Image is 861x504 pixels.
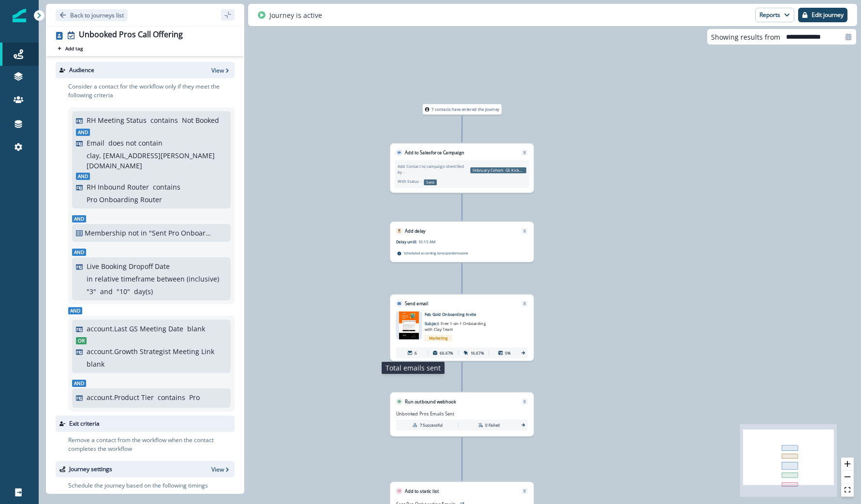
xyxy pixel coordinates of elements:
[418,239,489,245] p: 10:15 AM
[398,178,422,184] p: With Status -
[87,138,104,148] p: Email
[87,359,104,369] p: blank
[72,249,86,256] span: And
[108,138,163,148] p: does not contain
[134,286,153,296] p: day(s)
[211,465,231,474] button: View
[390,295,534,361] div: Send emailRemoveemail asset unavailableFeb Gold Onboarding InviteSubject: Free 1-on-1 Onboarding ...
[79,30,183,41] div: Unbooked Pros Call Offering
[431,106,499,112] p: 7 contacts have entered the journey
[68,436,235,453] p: Remove a contact from the workflow when the contact completes the workflow
[56,9,128,21] button: Go back
[425,311,514,317] p: Feb Gold Onboarding Invite
[485,422,500,428] p: 0 Failed
[405,488,439,494] p: Add to static list
[211,66,224,74] p: View
[87,182,149,192] p: RH Inbound Router
[424,179,437,185] p: Sent
[471,350,484,356] p: 16.67%
[405,300,428,307] p: Send email
[149,228,214,238] p: "Sent Pro Onboarding Emails"
[398,163,468,175] p: Add Contact to campaign identified by -
[117,286,130,296] p: " 10 "
[87,261,170,271] p: Live Booking Dropoff Date
[405,227,426,234] p: Add delay
[798,8,847,22] button: Edit journey
[187,324,205,334] p: blank
[415,350,417,356] p: 6
[711,32,780,42] p: Showing results from
[158,392,185,402] p: contains
[221,9,235,21] button: sidebar collapse toggle
[70,11,124,19] p: Back to journeys list
[425,335,453,341] span: Marketing
[405,149,464,156] p: Add to Salesforce Campaign
[69,419,100,428] p: Exit criteria
[812,12,844,18] p: Edit journey
[399,311,419,340] img: email asset unavailable
[211,465,224,474] p: View
[470,167,526,173] p: February Cohort: GS Kickoff Inviation
[87,194,162,205] p: Pro Onboarding Router
[841,484,854,497] button: fit view
[87,115,147,125] p: RH Meeting Status
[404,250,469,256] p: Scheduled according to recipient timezone
[182,115,219,125] p: Not Booked
[841,471,854,484] button: zoom out
[189,392,200,402] p: Pro
[390,222,534,262] div: Add delayRemoveDelay until:10:15 AMScheduled according torecipienttimezone
[76,129,90,136] span: And
[68,481,208,490] p: Schedule the journey based on the following timings
[87,150,224,171] p: clay, [EMAIL_ADDRESS][PERSON_NAME][DOMAIN_NAME]
[505,350,511,356] p: 0%
[150,115,178,125] p: contains
[390,143,534,193] div: Add to Salesforce CampaignRemoveAdd Contact to campaign identified by -February Cohort: GS Kickof...
[396,239,418,245] p: Delay until:
[65,45,83,51] p: Add tag
[425,317,495,332] p: Subject:
[128,228,147,238] p: not in
[87,392,154,402] p: account.Product Tier
[390,392,534,436] div: Run outbound webhookRemoveUnbooked Pros Emails Sent7 Successful0 Failed
[72,215,86,222] span: And
[87,274,219,284] p: in relative timeframe between (inclusive)
[440,350,453,356] p: 66.67%
[408,104,516,114] div: 7 contacts have entered the journey
[87,324,183,334] p: account.Last GS Meeting Date
[68,82,235,100] p: Consider a contact for the workflow only if they meet the following criteria
[841,458,854,471] button: zoom in
[420,422,443,428] p: 7 Successful
[425,321,486,332] span: Free 1-on-1 Onboarding with Clay Team
[72,380,86,387] span: And
[405,398,456,405] p: Run outbound webhook
[69,465,112,474] p: Journey settings
[100,286,113,296] p: and
[76,337,87,344] span: Or
[396,411,455,417] p: Unbooked Pros Emails Sent
[13,9,26,22] img: Inflection
[69,66,94,74] p: Audience
[269,10,322,20] p: Journey is active
[85,228,126,238] p: Membership
[755,8,794,22] button: Reports
[211,66,231,74] button: View
[87,286,96,296] p: " 3 "
[87,346,214,356] p: account.Growth Strategist Meeting Link
[56,44,85,52] button: Add tag
[153,182,180,192] p: contains
[76,173,90,180] span: And
[68,307,82,314] span: And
